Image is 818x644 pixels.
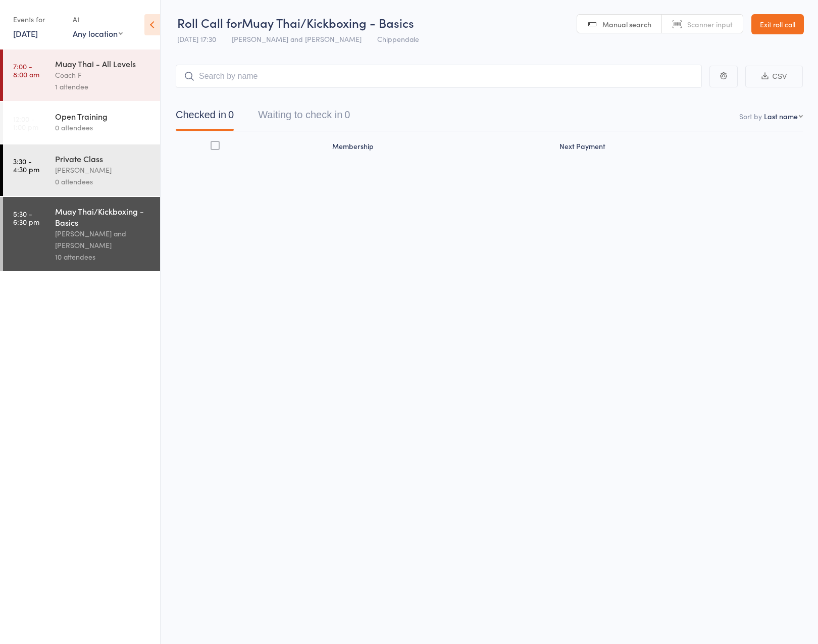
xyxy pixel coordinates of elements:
div: Events for [13,11,63,28]
div: 1 attendee [55,81,151,92]
a: 5:30 -6:30 pmMuay Thai/Kickboxing - Basics[PERSON_NAME] and [PERSON_NAME]10 attendees [3,197,160,271]
div: Any location [73,28,123,39]
div: 10 attendees [55,251,151,263]
button: Waiting to check in0 [258,104,350,131]
a: 12:00 -1:00 pmOpen Training0 attendees [3,102,160,143]
div: Last name [764,111,798,121]
span: Muay Thai/Kickboxing - Basics [242,14,414,31]
time: 12:00 - 1:00 pm [13,115,38,131]
button: CSV [745,66,803,87]
div: Private Class [55,153,151,164]
span: [DATE] 17:30 [177,34,216,44]
div: [PERSON_NAME] [55,164,151,176]
div: Muay Thai/Kickboxing - Basics [55,206,151,228]
div: At [73,11,123,28]
time: 5:30 - 6:30 pm [13,210,39,226]
time: 3:30 - 4:30 pm [13,157,39,173]
a: 7:00 -8:00 amMuay Thai - All LevelsCoach F1 attendee [3,49,160,101]
span: Roll Call for [177,14,242,31]
div: 0 [344,109,350,120]
span: Chippendale [377,34,419,44]
time: 7:00 - 8:00 am [13,62,39,78]
div: Membership [328,136,555,157]
a: 3:30 -4:30 pmPrivate Class[PERSON_NAME]0 attendees [3,144,160,196]
span: Scanner input [687,19,733,29]
span: Manual search [602,19,651,29]
a: Exit roll call [751,14,804,34]
span: [PERSON_NAME] and [PERSON_NAME] [232,34,362,44]
div: 0 attendees [55,176,151,187]
div: Next Payment [555,136,803,157]
div: Coach F [55,69,151,81]
div: Open Training [55,111,151,122]
label: Sort by [739,111,762,121]
a: [DATE] [13,28,38,39]
button: Checked in0 [176,104,234,131]
div: 0 [228,109,234,120]
div: Muay Thai - All Levels [55,58,151,69]
input: Search by name [176,65,702,88]
div: 0 attendees [55,122,151,133]
div: [PERSON_NAME] and [PERSON_NAME] [55,228,151,251]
